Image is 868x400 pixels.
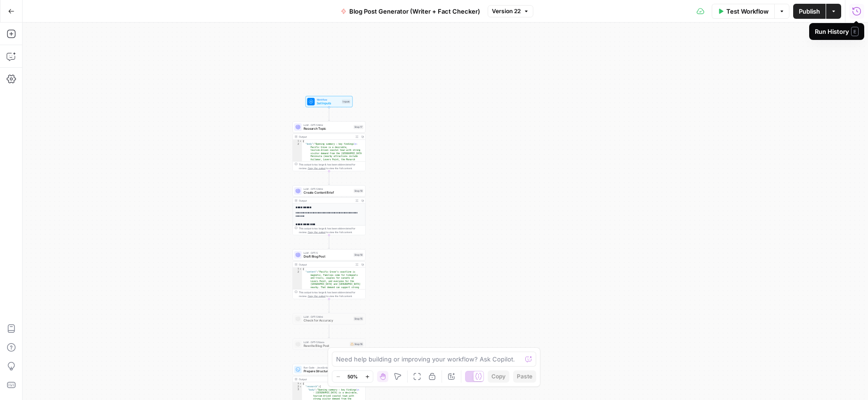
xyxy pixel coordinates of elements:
span: Copy [491,372,506,381]
span: E [851,27,859,36]
span: Copy the output [308,167,326,170]
span: LLM · GPT-5 Nano [304,340,348,344]
span: Version 22 [492,7,521,16]
div: Output [299,135,353,139]
span: Copy the output [308,295,326,298]
span: LLM · GPT-5 Mini [304,123,352,127]
div: This output is too large & has been abbreviated for review. to view the full content. [299,290,363,298]
span: Create Content Brief [304,190,352,195]
button: Version 22 [488,5,533,17]
div: Output [299,377,353,381]
span: Publish [799,7,820,16]
div: LLM · GPT-5 MiniCheck for AccuracyStep 15 [293,313,366,324]
span: Blog Post Generator (Writer + Fact Checker) [349,7,480,16]
span: Draft Blog Post [304,254,352,259]
div: Output [299,263,353,267]
span: LLM · GPT-5 Mini [304,315,352,319]
span: Check for Accuracy [304,318,352,323]
span: LLM · GPT-5 Mini [304,187,352,191]
g: Edge from start to step_17 [329,107,330,121]
div: 2 [293,385,302,389]
g: Edge from step_18 to step_15 [329,299,330,313]
span: Toggle code folding, rows 1 through 5 [299,382,302,385]
span: Research Topic [304,126,352,131]
g: Edge from step_17 to step_19 [329,171,330,185]
span: Test Workflow [726,7,769,16]
div: Inputs [342,100,351,104]
button: Blog Post Generator (Writer + Fact Checker) [335,4,486,19]
span: Toggle code folding, rows 1 through 3 [299,140,302,143]
div: Step 15 [354,317,363,321]
button: Test Workflow [712,4,774,19]
div: LLM · GPT-5 MiniResearch TopicStep 17Output{ "body":"Opening summary — key findings\n- Pacific Gr... [293,121,366,171]
div: Step 18 [354,253,363,257]
div: This output is too large & has been abbreviated for review. to view the full content. [299,227,363,234]
button: Paste [513,370,536,383]
span: Paste [517,372,532,381]
div: 1 [293,382,302,385]
div: LLM · GPT-5 NanoRewrite Blog PostStep 16 [293,338,366,350]
div: This output is too large & has been abbreviated for review. to view the full content. [299,163,363,170]
span: Copy the output [308,231,326,234]
button: Publish [793,4,826,19]
span: Prepare Structured Output [304,369,353,374]
span: Rewrite Blog Post [304,344,348,348]
div: 1 [293,140,302,143]
div: Step 17 [354,125,363,129]
button: Copy [488,370,509,383]
span: Toggle code folding, rows 1 through 3 [299,267,302,271]
div: Step 16 [350,342,363,346]
span: Run Code · JavaScript [304,366,353,369]
span: LLM · GPT-5 [304,251,352,255]
div: Output [299,199,353,203]
span: Set Inputs [317,101,340,106]
span: 50% [347,373,358,380]
div: Run History [815,27,859,36]
div: LLM · GPT-5Draft Blog PostStep 18Output{ "content":"Pacific Grove’s coastline is magnetic. Famili... [293,249,366,299]
span: Toggle code folding, rows 2 through 4 [299,385,302,389]
g: Edge from step_19 to step_18 [329,235,330,249]
div: WorkflowSet InputsInputs [293,96,366,107]
div: 1 [293,267,302,271]
span: Workflow [317,98,340,102]
div: Step 19 [354,189,363,193]
g: Edge from step_15 to step_16 [329,324,330,338]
